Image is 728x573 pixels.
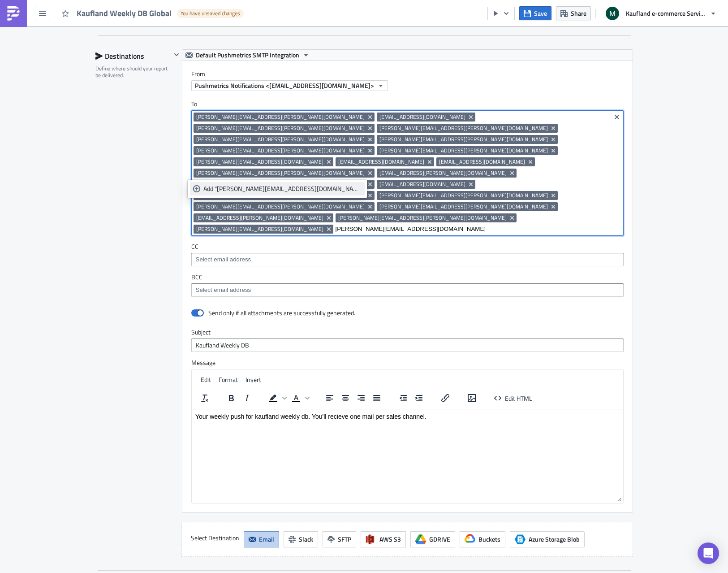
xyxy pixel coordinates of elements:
span: Kaufland e-commerce Services GmbH & Co. KG [626,9,706,18]
button: Remove Tag [508,169,517,178]
label: Select Destination [191,531,239,545]
button: Remove Tag [325,225,333,234]
span: Email [259,534,274,544]
span: [EMAIL_ADDRESS][PERSON_NAME][DOMAIN_NAME] [196,214,323,221]
span: [EMAIL_ADDRESS][DOMAIN_NAME] [439,158,525,165]
button: Decrease indent [396,392,411,404]
button: Remove Tag [366,124,375,133]
label: CC [191,243,624,251]
div: Define where should your report be delivered. [95,65,171,79]
button: Remove Tag [550,191,558,200]
button: Justify [369,392,384,404]
button: Remove Tag [467,113,475,122]
ul: selectable options [188,180,367,198]
button: Buckets [460,531,505,547]
label: From [191,70,633,78]
div: Send only if all attachments are successfully generated. [208,309,355,317]
button: Align center [338,392,353,404]
iframe: Rich Text Area [192,409,623,492]
span: [PERSON_NAME][EMAIL_ADDRESS][PERSON_NAME][DOMAIN_NAME] [379,125,548,132]
input: Select em ail add ress [194,286,620,295]
button: Slack [284,531,318,547]
button: Hide content [171,49,182,60]
label: Subject [191,328,624,336]
span: Insert [246,375,261,384]
span: Azure Storage Blob [529,534,580,544]
label: Message [191,359,624,367]
span: Default Pushmetrics SMTP Integration [196,50,299,61]
button: Remove Tag [366,135,375,144]
span: You have unsaved changes [181,10,240,17]
button: Remove Tag [366,180,375,189]
span: Pushmetrics Notifications <[EMAIL_ADDRESS][DOMAIN_NAME]> [195,81,374,90]
span: [PERSON_NAME][EMAIL_ADDRESS][PERSON_NAME][DOMAIN_NAME] [196,169,365,177]
button: Remove Tag [366,169,375,178]
span: [PERSON_NAME][EMAIL_ADDRESS][PERSON_NAME][DOMAIN_NAME] [196,147,365,154]
button: Insert/edit image [464,392,479,404]
button: Align right [353,392,369,404]
img: PushMetrics [6,6,21,21]
span: [PERSON_NAME][EMAIL_ADDRESS][PERSON_NAME][DOMAIN_NAME] [379,147,548,154]
button: Azure Storage BlobAzure Storage Blob [510,531,585,547]
span: [PERSON_NAME][EMAIL_ADDRESS][PERSON_NAME][DOMAIN_NAME] [338,214,507,221]
button: Remove Tag [550,146,558,155]
button: Kaufland e-commerce Services GmbH & Co. KG [600,4,721,23]
button: AWS S3 [361,531,406,547]
span: [EMAIL_ADDRESS][DOMAIN_NAME] [379,181,465,188]
button: Email [244,531,279,547]
button: SFTP [323,531,356,547]
span: [EMAIL_ADDRESS][PERSON_NAME][DOMAIN_NAME] [379,169,507,177]
span: Format [219,375,238,384]
span: Save [534,9,547,18]
button: Default Pushmetrics SMTP Integration [182,50,313,61]
button: Remove Tag [550,202,558,211]
span: [PERSON_NAME][EMAIL_ADDRESS][PERSON_NAME][DOMAIN_NAME] [196,203,365,210]
input: Select em ail add ress [194,255,620,264]
span: Share [571,9,586,18]
span: [EMAIL_ADDRESS][DOMAIN_NAME] [379,113,465,121]
button: Remove Tag [366,113,375,122]
button: Remove Tag [508,213,517,222]
button: Remove Tag [426,157,434,166]
span: [PERSON_NAME][EMAIL_ADDRESS][PERSON_NAME][DOMAIN_NAME] [379,136,548,143]
span: [PERSON_NAME][EMAIL_ADDRESS][PERSON_NAME][DOMAIN_NAME] [196,136,365,143]
div: Text color [289,392,311,404]
button: Insert/edit link [438,392,453,404]
button: Remove Tag [325,213,333,222]
span: [PERSON_NAME][EMAIL_ADDRESS][PERSON_NAME][DOMAIN_NAME] [196,125,365,132]
span: AWS S3 [379,534,401,544]
button: Remove Tag [366,191,375,200]
span: Edit HTML [505,393,532,403]
img: Avatar [605,6,620,21]
span: Azure Storage Blob [515,534,526,545]
span: [PERSON_NAME][EMAIL_ADDRESS][PERSON_NAME][DOMAIN_NAME] [379,192,548,199]
button: Pushmetrics Notifications <[EMAIL_ADDRESS][DOMAIN_NAME]> [191,80,388,91]
button: Save [519,6,551,20]
button: Bold [224,392,239,404]
div: Resize [614,492,623,503]
button: Clear selected items [612,112,622,122]
button: Remove Tag [366,146,375,155]
button: Align left [322,392,337,404]
button: Share [556,6,591,20]
span: [EMAIL_ADDRESS][DOMAIN_NAME] [338,158,424,165]
span: Slack [299,534,313,544]
span: [PERSON_NAME][EMAIL_ADDRESS][PERSON_NAME][DOMAIN_NAME] [196,113,365,121]
span: Edit [201,375,211,384]
button: GDRIVE [410,531,455,547]
label: To [191,100,624,108]
button: Remove Tag [325,157,333,166]
button: Italic [239,392,254,404]
button: Remove Tag [467,180,475,189]
span: Buckets [478,534,500,544]
span: [PERSON_NAME][EMAIL_ADDRESS][DOMAIN_NAME] [196,226,323,233]
button: Increase indent [411,392,426,404]
span: Kaufland Weekly DB Global [77,8,172,18]
span: GDRIVE [429,534,450,544]
button: Clear formatting [197,392,212,404]
div: Open Intercom Messenger [698,543,719,564]
button: Remove Tag [550,135,558,144]
button: Remove Tag [366,202,375,211]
